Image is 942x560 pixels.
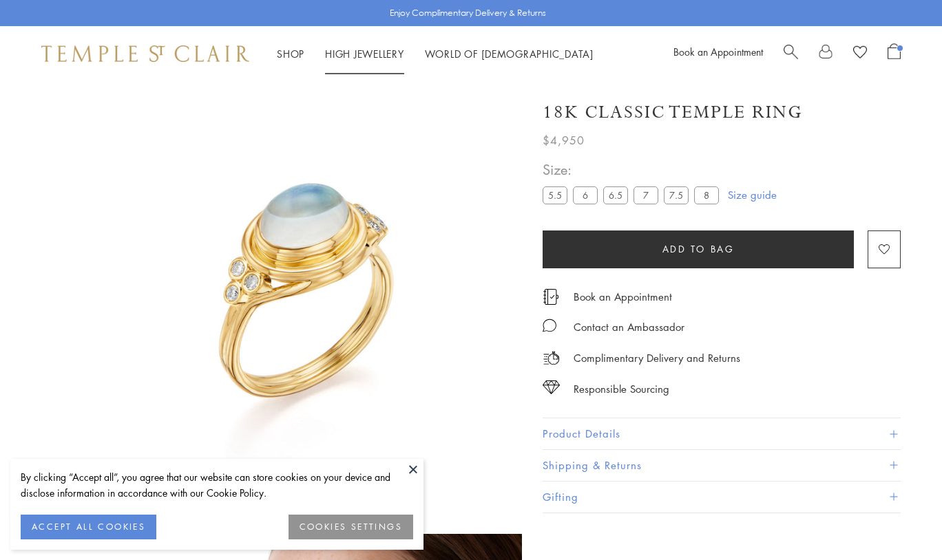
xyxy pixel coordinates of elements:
button: Add to bag [543,230,854,268]
label: 8 [694,186,719,204]
a: Book an Appointment [673,45,763,58]
a: View Wishlist [853,43,867,64]
button: Product Details [543,418,901,449]
button: Gifting [543,482,901,513]
label: 6 [573,186,598,204]
button: COOKIES SETTINGS [289,515,413,539]
span: Add to bag [662,241,735,257]
a: High JewelleryHigh Jewellery [325,47,404,61]
a: Book an Appointment [574,289,672,304]
p: Complimentary Delivery and Returns [574,349,740,367]
span: Size: [543,158,724,181]
div: Responsible Sourcing [574,380,669,398]
p: Enjoy Complimentary Delivery & Returns [390,6,546,20]
img: R14109-BM7H [90,81,522,513]
iframe: Gorgias live chat messenger [873,495,928,546]
img: icon_appointment.svg [543,289,559,305]
img: icon_delivery.svg [543,349,560,367]
nav: Main navigation [277,45,594,63]
span: $4,950 [543,131,585,149]
button: Shipping & Returns [543,450,901,481]
h1: 18K Classic Temple Ring [543,100,803,125]
label: 6.5 [603,186,628,204]
img: icon_sourcing.svg [543,380,560,394]
label: 7 [634,186,658,204]
a: World of [DEMOGRAPHIC_DATA]World of [DEMOGRAPHIC_DATA] [425,47,594,61]
img: Temple St. Clair [41,45,249,62]
a: ShopShop [277,47,304,61]
label: 7.5 [664,186,689,204]
div: Contact an Ambassador [574,319,684,336]
img: MessageIcon-01_2.svg [543,319,556,332]
a: Size guide [728,188,777,202]
button: ACCEPT ALL COOKIES [21,515,156,539]
a: Open Shopping Bag [888,43,901,64]
label: 5.5 [543,186,567,204]
div: By clicking “Accept all”, you agree that our website can store cookies on your device and disclos... [21,469,413,501]
a: Search [784,43,798,64]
